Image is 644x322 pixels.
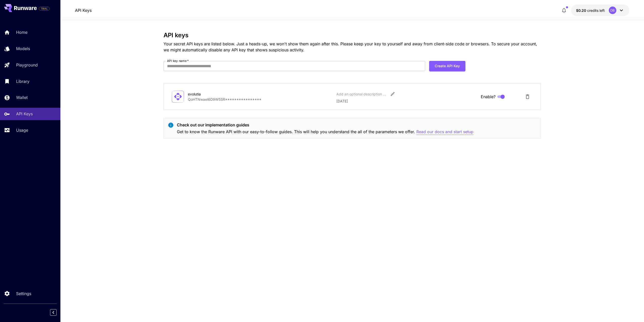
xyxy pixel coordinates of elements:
p: Your secret API keys are listed below. Just a heads-up, we won't show them again after this. Plea... [164,41,541,53]
button: Read our docs and start setup [416,129,473,135]
nav: breadcrumb [75,7,92,13]
button: Collapse sidebar [50,309,57,316]
p: Get to know the Runware API with our easy-to-follow guides. This will help you understand the all... [177,129,473,135]
p: Library [16,78,29,84]
label: API key name [167,59,189,63]
p: Home [16,29,27,35]
a: API Keys [75,7,92,13]
p: Playground [16,62,38,68]
p: Usage [16,127,28,133]
p: Settings [16,291,31,297]
button: $0.198DB [571,5,629,16]
span: TRIAL [39,7,50,11]
span: credits left [587,8,605,13]
div: evolutia [188,91,238,97]
span: Add your payment card to enable full platform functionality. [39,6,50,12]
div: DB [609,7,616,14]
h3: API keys [164,32,541,39]
div: Add an optional description or comment [336,91,387,97]
div: Collapse sidebar [54,308,60,317]
p: Check out our implementation guides [177,122,473,128]
div: $0.198 [576,8,605,13]
p: Models [16,46,30,52]
button: Edit [388,89,397,98]
p: API Keys [16,111,33,117]
p: Wallet [16,94,28,100]
p: [DATE] [336,98,477,104]
button: Create API Key [429,61,465,71]
button: Delete API Key [522,92,533,102]
span: $0.20 [576,8,587,13]
span: Enable? [481,94,496,100]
